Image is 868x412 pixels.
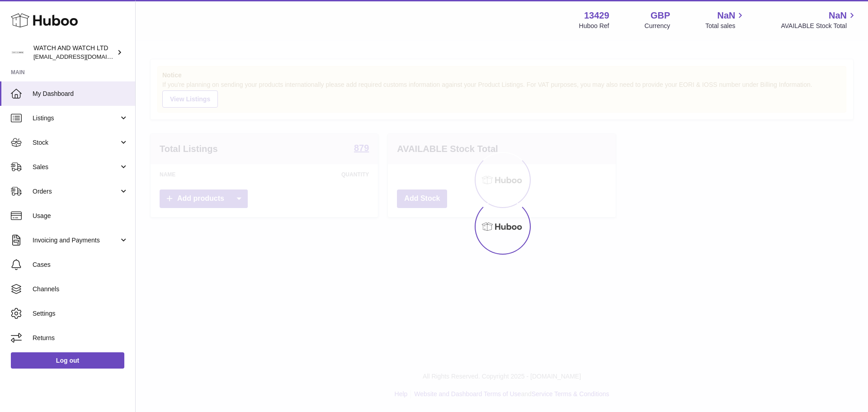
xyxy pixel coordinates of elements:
span: Cases [33,260,128,269]
span: Sales [33,163,119,171]
span: Listings [33,114,119,123]
div: WATCH AND WATCH LTD [33,44,115,61]
strong: GBP [651,9,670,22]
span: NaN [717,9,735,22]
span: [EMAIL_ADDRESS][DOMAIN_NAME] [33,53,133,60]
span: My Dashboard [33,90,128,98]
a: Log out [11,352,124,369]
span: Total sales [705,22,745,30]
strong: 13429 [584,9,609,22]
span: Invoicing and Payments [33,236,119,245]
span: Stock [33,138,119,147]
span: Channels [33,285,128,294]
span: Usage [33,212,128,220]
span: Orders [33,187,119,196]
span: Settings [33,309,128,318]
div: Huboo Ref [579,22,609,30]
a: NaN Total sales [705,9,745,30]
a: NaN AVAILABLE Stock Total [781,9,857,30]
span: AVAILABLE Stock Total [781,22,857,30]
img: internalAdmin-13429@internal.huboo.com [11,46,24,59]
span: NaN [829,9,847,22]
div: Currency [645,22,670,30]
span: Returns [33,334,128,342]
